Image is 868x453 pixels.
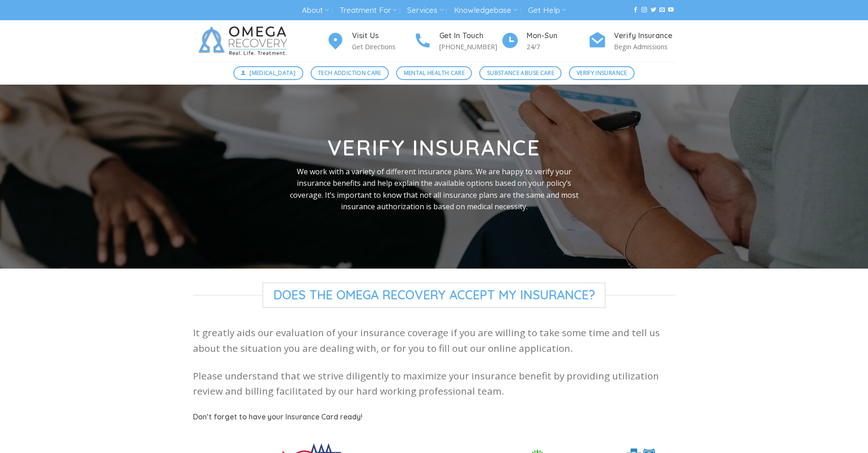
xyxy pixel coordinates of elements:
span: Verify Insurance [577,69,627,77]
span: Tech Addiction Care [318,69,381,77]
a: Get Help [528,2,566,19]
p: 24/7 [527,41,588,52]
a: Send us an email [659,7,665,13]
span: Substance Abuse Care [487,69,554,77]
a: Verify Insurance [569,66,635,80]
p: Begin Admissions [614,41,675,52]
a: Services [407,2,443,19]
h4: Visit Us [352,30,414,42]
a: Follow on Twitter [651,7,656,13]
a: Follow on YouTube [668,7,674,13]
a: Mental Health Care [396,66,472,80]
strong: Verify Insurance [328,134,540,161]
h4: Verify Insurance [614,30,675,42]
span: [MEDICAL_DATA] [250,69,295,77]
img: Omega Recovery [193,20,296,62]
a: [MEDICAL_DATA] [233,66,303,80]
a: Knowledgebase [454,2,517,19]
a: Visit Us Get Directions [326,30,414,52]
a: Verify Insurance Begin Admissions [588,30,675,52]
a: Substance Abuse Care [479,66,562,80]
h4: Get In Touch [439,30,501,42]
span: Does The Omega Recovery Accept My Insurance? [262,282,606,308]
a: Follow on Facebook [633,7,638,13]
h5: Don’t forget to have your Insurance Card ready! [193,411,675,423]
a: Treatment For [340,2,397,19]
p: [PHONE_NUMBER] [439,41,501,52]
p: Get Directions [352,41,414,52]
p: We work with a variety of different insurance plans. We are happy to verify your insurance benefi... [285,166,583,213]
h4: Mon-Sun [527,30,588,42]
a: Follow on Instagram [641,7,647,13]
p: Please understand that we strive diligently to maximize your insurance benefit by providing utili... [193,368,675,399]
p: It greatly aids our evaluation of your insurance coverage if you are willing to take some time an... [193,325,675,356]
a: Get In Touch [PHONE_NUMBER] [414,30,501,52]
a: About [302,2,329,19]
span: Mental Health Care [404,69,465,77]
a: Tech Addiction Care [311,66,389,80]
